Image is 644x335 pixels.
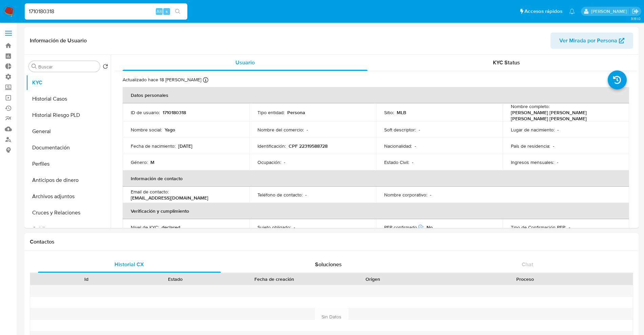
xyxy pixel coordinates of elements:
p: - [412,159,413,165]
span: s [166,8,168,15]
a: Salir [632,8,639,15]
p: Persona [287,109,305,116]
div: Origen [333,276,413,282]
span: Historial CX [115,260,144,268]
p: Nacionalidad : [384,143,412,149]
div: Fecha de creación [225,276,324,282]
p: - [307,127,308,133]
p: [DATE] [178,143,192,149]
span: Alt [157,8,162,15]
p: Identificación : [257,143,286,149]
p: 1710180318 [163,109,186,116]
button: Cruces y Relaciones [26,205,111,221]
p: Email de contacto : [131,189,169,195]
button: Documentación [26,140,111,156]
p: Soft descriptor : [384,127,416,133]
button: General [26,123,111,140]
th: Verificación y cumplimiento [123,203,629,219]
p: No [427,224,433,230]
div: Proceso [422,276,628,282]
button: Perfiles [26,156,111,172]
button: Ver Mirada por Persona [550,33,633,49]
p: - [419,127,420,133]
p: - [569,224,570,230]
p: PEP confirmado : [384,224,424,230]
th: Datos personales [123,87,629,103]
p: Fecha de nacimiento : [131,143,175,149]
span: Accesos rápidos [524,8,562,15]
p: Actualizado hace 18 [PERSON_NAME] [123,77,201,83]
p: Teléfono de contacto : [257,192,303,198]
p: Estado Civil : [384,159,409,165]
button: Archivos adjuntos [26,188,111,205]
span: Usuario [235,59,255,66]
p: Nombre del comercio : [257,127,304,133]
span: KYC Status [493,59,520,66]
button: Volver al orden por defecto [103,64,108,71]
p: MLB [397,109,406,116]
span: Ver Mirada por Persona [559,33,617,49]
input: Buscar usuario o caso... [25,7,187,16]
span: Soluciones [315,260,342,268]
button: search-icon [171,7,185,16]
th: Información de contacto [123,170,629,187]
p: [PERSON_NAME] [PERSON_NAME] [PERSON_NAME] [PERSON_NAME] [511,109,619,122]
div: Estado [136,276,215,282]
input: Buscar [38,64,97,70]
p: - [305,192,307,198]
p: Nivel de KYC : [131,224,159,230]
p: - [553,143,554,149]
p: Sitio : [384,109,394,116]
p: Tipo de Confirmación PEP : [511,224,566,230]
p: - [294,224,295,230]
p: Nombre social : [131,127,162,133]
button: Anticipos de dinero [26,172,111,188]
p: Ocupación : [257,159,281,165]
p: M [150,159,154,165]
h1: Contactos [30,238,633,245]
p: ID de usuario : [131,109,160,116]
button: Buscar [32,64,37,69]
p: Nombre corporativo : [384,192,427,198]
p: CPF 22319588728 [289,143,328,149]
p: - [557,127,559,133]
p: santiago.sgreco@mercadolibre.com [591,8,629,15]
button: Historial Casos [26,91,111,107]
p: - [284,159,285,165]
p: declared [162,224,180,230]
p: - [557,159,558,165]
div: Id [47,276,126,282]
p: Ingresos mensuales : [511,159,554,165]
button: Créditos [26,221,111,237]
a: Notificaciones [569,8,575,14]
p: Lugar de nacimiento : [511,127,555,133]
p: - [430,192,431,198]
h1: Información de Usuario [30,37,87,44]
span: Chat [522,260,533,268]
p: Género : [131,159,148,165]
p: País de residencia : [511,143,550,149]
button: KYC [26,75,111,91]
p: - [415,143,416,149]
p: Sujeto obligado : [257,224,291,230]
p: Yago [165,127,175,133]
p: Nombre completo : [511,103,549,109]
p: [EMAIL_ADDRESS][DOMAIN_NAME] [131,195,208,201]
button: Historial Riesgo PLD [26,107,111,123]
p: Tipo entidad : [257,109,285,116]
